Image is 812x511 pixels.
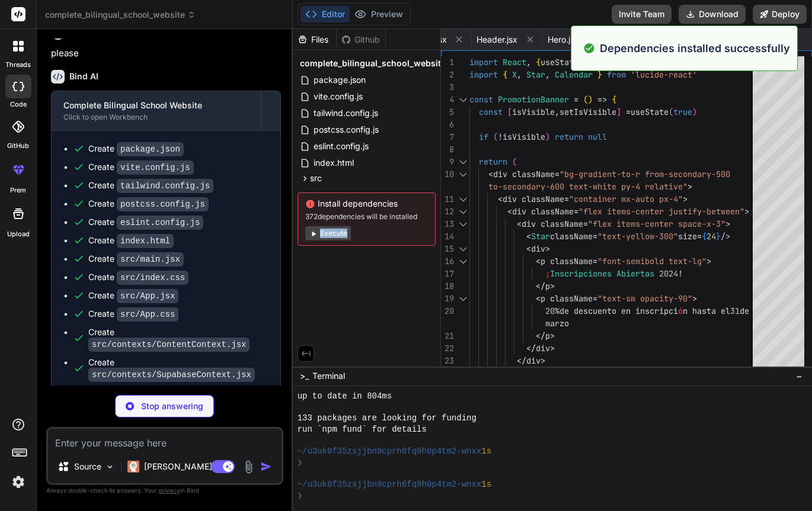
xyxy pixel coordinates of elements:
[673,107,692,117] span: true
[441,168,454,181] div: 10
[607,69,626,80] span: from
[545,281,550,291] span: p
[312,73,367,87] span: package.json
[740,306,749,316] span: de
[441,355,454,367] div: 23
[725,218,730,229] span: >
[550,231,593,242] span: className
[455,205,471,218] div: Click to collapse the range.
[503,57,526,68] span: React
[300,6,350,23] button: Editor
[721,231,730,242] span: />
[545,330,550,341] span: p
[512,107,555,117] span: isVisible
[10,185,26,195] label: prem
[616,107,621,117] span: ]
[730,306,740,316] span: 31
[298,391,392,402] span: up to date in 804ms
[441,193,454,205] div: 11
[531,231,550,242] span: Star
[560,169,730,179] span: "bg-gradient-to-r from-secondary-500
[441,305,454,317] div: 20
[479,131,488,142] span: if
[536,57,541,68] span: {
[88,161,194,173] div: Create
[574,206,578,217] span: =
[706,256,711,266] span: >
[88,253,184,265] div: Create
[697,231,702,242] span: =
[536,293,541,304] span: <
[144,461,232,473] p: [PERSON_NAME] 4 S..
[441,268,454,280] div: 17
[88,326,268,351] div: Create
[507,206,512,217] span: <
[541,355,545,366] span: >
[117,271,188,285] code: src/index.css
[312,106,379,120] span: tailwind.config.js
[51,47,281,60] p: please
[293,34,336,46] div: Files
[159,487,180,494] span: privacy
[593,231,597,242] span: =
[512,156,517,167] span: (
[455,218,471,230] div: Click to collapse the range.
[678,231,697,242] span: size
[600,40,790,56] p: Dependencies installed successfully
[305,226,351,240] button: Execute
[564,194,569,204] span: =
[597,69,602,80] span: }
[583,94,588,105] span: (
[441,143,454,156] div: 8
[716,231,721,242] span: }
[550,343,555,353] span: >
[536,281,545,291] span: </
[541,256,593,266] span: p className
[441,118,454,131] div: 6
[8,472,28,492] img: settings
[545,268,550,279] span: ¡
[441,293,454,305] div: 19
[678,268,683,279] span: !
[683,306,730,316] span: n hasta el
[88,290,178,302] div: Create
[312,89,364,104] span: vite.config.js
[503,131,545,142] span: isVisible
[298,490,303,502] span: ❯
[117,142,184,156] code: package.json
[545,318,569,329] span: marzo
[242,460,255,474] img: attachment
[298,446,482,457] span: ~/u3uk0f35zsjjbn9cprh6fq9h0p4tm2-wnxx
[7,141,29,151] label: GitHub
[298,424,427,435] span: run `npm fund` for details
[631,69,697,80] span: 'lucide-react'
[441,94,454,106] div: 4
[545,243,550,254] span: >
[312,370,345,382] span: Terminal
[310,172,322,184] span: src
[526,231,531,242] span: <
[526,355,541,366] span: div
[503,69,507,80] span: {
[88,271,188,284] div: Create
[117,179,213,193] code: tailwind.config.js
[127,461,139,473] img: Claude 4 Sonnet
[7,229,30,239] label: Upload
[479,107,503,117] span: const
[669,107,673,117] span: (
[692,107,697,117] span: )
[10,99,27,110] label: code
[88,143,184,155] div: Create
[305,212,428,221] span: 372 dependencies will be installed
[88,179,213,192] div: Create
[441,156,454,168] div: 9
[512,206,574,217] span: div className
[517,355,526,366] span: </
[679,5,746,24] button: Download
[560,306,678,316] span: de descuento en inscripci
[469,94,493,105] span: const
[498,94,569,105] span: PromotionBanner
[88,308,178,320] div: Create
[105,462,115,472] img: Pick Models
[469,57,498,68] span: import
